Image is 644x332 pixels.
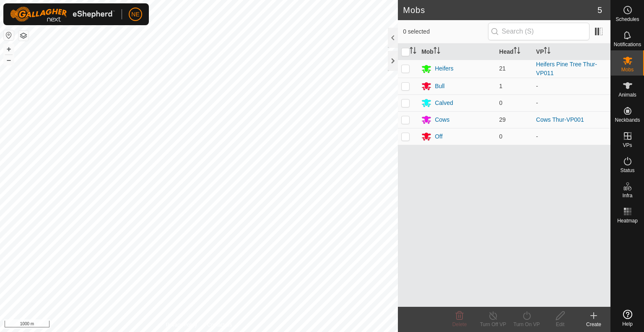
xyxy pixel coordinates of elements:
[536,116,584,123] a: Cows Thur-VP001
[621,67,634,72] span: Mobs
[618,92,636,97] span: Animals
[435,64,453,73] div: Heifers
[614,42,641,47] span: Notifications
[622,322,633,327] span: Help
[577,321,610,328] div: Create
[543,321,577,328] div: Edit
[617,218,638,223] span: Heatmap
[533,128,610,145] td: -
[403,5,597,15] h2: Mobs
[533,78,610,94] td: -
[4,30,14,40] button: Reset Map
[166,321,197,329] a: Privacy Policy
[620,168,634,173] span: Status
[418,44,496,60] th: Mob
[623,143,632,148] span: VPs
[622,193,632,198] span: Infra
[615,118,640,123] span: Neckbands
[499,133,503,140] span: 0
[435,115,449,124] div: Cows
[4,44,14,54] button: +
[435,99,453,107] div: Calved
[4,55,14,65] button: –
[10,7,115,22] img: Gallagher Logo
[488,23,589,40] input: Search (S)
[533,94,610,111] td: -
[514,48,520,55] p-sorticon: Activate to sort
[476,321,510,328] div: Turn Off VP
[435,132,442,141] div: Off
[597,4,602,16] span: 5
[544,48,551,55] p-sorticon: Activate to sort
[496,44,533,60] th: Head
[452,322,467,327] span: Delete
[499,65,506,72] span: 21
[510,321,543,328] div: Turn On VP
[536,61,597,76] a: Heifers Pine Tree Thur-VP011
[611,306,644,330] a: Help
[207,321,232,329] a: Contact Us
[499,116,506,123] span: 29
[435,82,444,91] div: Bull
[410,48,416,55] p-sorticon: Activate to sort
[499,99,503,106] span: 0
[434,48,440,55] p-sorticon: Activate to sort
[18,31,29,41] button: Map Layers
[615,17,639,22] span: Schedules
[403,27,488,36] span: 0 selected
[131,10,139,19] span: NE
[533,44,610,60] th: VP
[499,83,503,89] span: 1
